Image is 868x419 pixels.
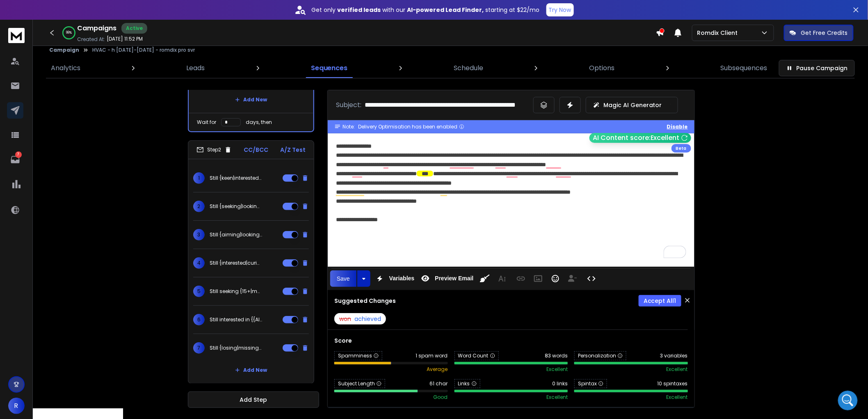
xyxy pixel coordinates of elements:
[8,398,25,414] button: R
[494,270,510,287] button: More Text
[210,316,262,323] p: Still interested in {{AI-driven|AI-based}} HVAC leads in {{City}}?
[23,5,37,18] img: Profile image for Raj
[7,55,135,97] div: Can you tell me what spintax you are adding and where? Let me try to add it from my end, and if i...
[306,58,353,78] a: Sequences
[210,345,262,351] p: Still {losing|missing|losing out on} HVAC customers in {{City}}?
[418,270,475,287] button: Preview Email
[336,100,361,110] p: Subject:
[801,29,848,37] p: Get Free Credits
[586,97,678,113] button: Magic AI Generator
[77,23,116,33] h1: Campaigns
[23,13,40,20] div: v 4.0.24
[193,229,205,240] span: 3
[513,270,529,287] button: Insert Link (Ctrl+K)
[549,6,571,14] p: Try Now
[21,21,58,28] div: Domain: [URL]
[7,23,158,55] div: Romdix says…
[7,252,157,266] textarea: Message…
[589,63,615,73] p: Options
[339,315,351,323] span: won
[667,366,688,373] span: excellent
[40,4,93,10] h1: [PERSON_NAME]
[7,55,158,104] div: Raj says…
[26,269,32,275] button: Gif picker
[13,222,128,246] div: I need to pass this to the tech team, please allow me some time to look into this and get back to...
[721,63,767,73] p: Subsequences
[188,140,314,384] li: Step2CC/BCCA/Z Test1Still {keen|interested|eager} in 15+ HVAC leads in {{City}}?2Still {seeking|l...
[228,92,274,108] button: Add New
[477,270,493,287] button: Clean HTML
[82,48,88,54] img: tab_keywords_by_traffic_grey.svg
[188,392,319,408] button: Add Step
[548,270,563,287] button: Emoticons
[427,366,448,373] span: average
[39,269,46,275] button: Upload attachment
[585,58,620,78] a: Options
[639,295,681,307] button: Accept All1
[92,47,195,53] p: HVAC - h [DATE]-[DATE] - romdix pro svr
[107,36,143,42] p: [DATE] 11:52 PM
[13,21,20,28] img: website_grey.svg
[565,270,580,287] button: Insert Unsubscribe Link
[186,63,205,73] p: Leads
[433,275,475,282] span: Preview Email
[141,266,154,279] button: Send a message…
[552,380,568,387] span: 0 links
[334,379,385,388] span: Subject Length
[449,58,488,78] a: Schedule
[31,48,73,54] div: Domain Overview
[193,201,205,212] span: 2
[193,257,205,269] span: 4
[838,391,858,410] iframe: To enrich screen reader interactions, please activate Accessibility in Grammarly extension settings
[388,275,416,282] span: Variables
[246,119,272,126] p: days, then
[280,146,306,154] p: A/Z Test
[455,379,480,388] span: Links
[328,133,694,267] div: To enrich screen reader interactions, please activate Accessibility in Grammarly extension settings
[121,23,147,34] div: Active
[36,28,151,44] div: check on this campaign : HVAC [DATE]-[DATE]
[51,63,80,73] p: Analytics
[7,204,158,265] div: Raj says…
[193,342,205,354] span: 7
[7,104,158,204] div: Romdix says…
[91,48,138,54] div: Keywords by Traffic
[455,351,499,360] span: Word Count
[358,124,465,130] div: Delivery Optimisation has been enabled
[22,48,29,54] img: tab_domain_overview_orange.svg
[193,314,205,325] span: 6
[546,394,568,401] span: excellent
[334,351,382,360] span: Spamminess
[658,380,688,387] span: 10 spintaxes
[210,260,262,266] p: Still {interested|curious|keen|wanting} in 15+ HVAC leads in {{City}}?
[589,133,691,143] button: AI Content score:Excellent
[330,270,356,287] button: Save
[697,29,741,37] p: Romdix Client
[584,270,599,287] button: Code View
[13,269,19,275] button: Emoji picker
[77,36,105,43] p: Created At:
[334,297,396,305] h3: Suggested Changes
[196,146,232,153] div: Step 2
[667,124,688,130] button: Disable
[545,353,568,359] span: 83 words
[193,286,205,297] span: 5
[430,380,448,387] span: 61 char
[228,362,274,378] button: Add New
[546,366,568,373] span: excellent
[716,58,772,78] a: Subsequences
[667,394,688,401] span: excellent
[66,30,72,35] p: 99 %
[7,151,23,168] a: 7
[210,203,262,210] p: Still {seeking|looking for|on the [PERSON_NAME] for} 15+ HVAC {opportunities|leads|chances} in {{...
[660,353,688,359] span: 3 variables
[210,288,262,295] p: Still seeking {15+|more than 15|15 or more} HVAC opportunities in {{City}}?
[779,60,855,76] button: Pause Campaign
[210,231,262,238] p: Still {aiming|looking|hoping} to fill your HVAC schedule in {{City}}?
[181,58,210,78] a: Leads
[603,101,662,109] p: Magic AI Generator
